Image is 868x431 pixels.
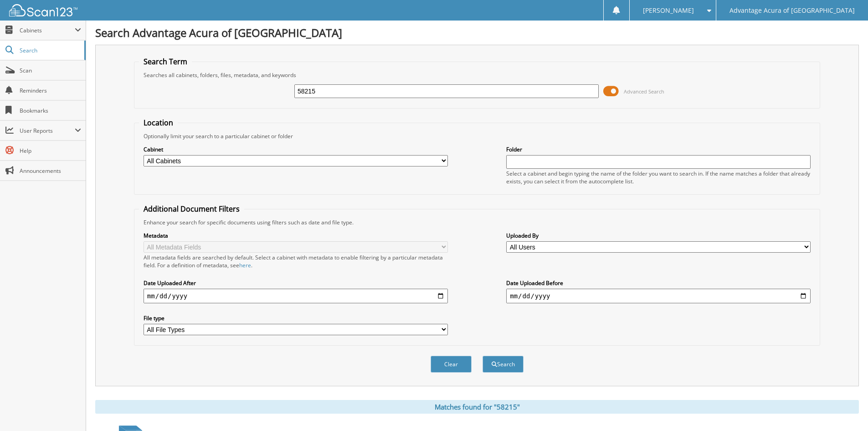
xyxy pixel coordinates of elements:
span: User Reports [20,127,75,135]
h1: Search Advantage Acura of [GEOGRAPHIC_DATA] [95,25,859,40]
label: File type [144,314,448,322]
div: Optionally limit your search to a particular cabinet or folder [139,132,815,140]
span: Reminders [20,87,81,94]
span: Search [20,47,80,54]
label: Uploaded By [506,232,811,239]
span: Announcements [20,167,81,175]
div: Select a cabinet and begin typing the name of the folder you want to search in. If the name match... [506,170,811,185]
div: Matches found for "58215" [95,400,859,414]
legend: Location [139,118,178,128]
label: Date Uploaded After [144,279,448,287]
legend: Additional Document Filters [139,204,244,214]
input: end [506,289,811,303]
button: Search [483,356,524,373]
span: Scan [20,67,81,74]
div: Searches all cabinets, folders, files, metadata, and keywords [139,71,815,79]
div: Enhance your search for specific documents using filters such as date and file type. [139,218,815,226]
a: here [239,261,251,269]
button: Clear [431,356,472,373]
legend: Search Term [139,57,192,67]
label: Metadata [144,232,448,239]
input: start [144,289,448,303]
label: Cabinet [144,145,448,153]
img: scan123-logo-white.svg [9,4,77,16]
span: [PERSON_NAME] [643,8,694,13]
div: All metadata fields are searched by default. Select a cabinet with metadata to enable filtering b... [144,254,448,269]
span: Bookmarks [20,107,81,114]
span: Cabinets [20,26,75,34]
span: Help [20,147,81,155]
label: Folder [506,145,811,153]
span: Advantage Acura of [GEOGRAPHIC_DATA] [729,8,855,13]
span: Advanced Search [624,88,664,95]
label: Date Uploaded Before [506,279,811,287]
